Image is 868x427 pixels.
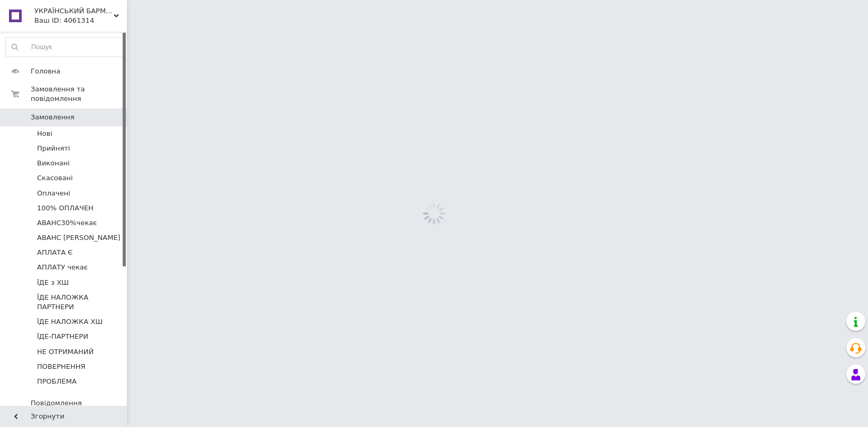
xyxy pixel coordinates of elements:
[37,129,52,138] span: Нові
[37,159,70,168] span: Виконані
[31,85,127,104] span: Замовлення та повідомлення
[6,38,124,57] input: Пошук
[37,332,88,341] span: ЇДЕ-ПАРТНЕРИ
[37,144,70,153] span: Прийняті
[37,203,94,213] span: 100% ОПЛАЧЕН
[37,233,121,243] span: АВАНС [PERSON_NAME]
[34,16,127,25] div: Ваш ID: 4061314
[37,263,88,272] span: АПЛАТУ чекає
[37,377,77,386] span: ПРОБЛЕМА
[31,67,60,76] span: Головна
[37,173,73,183] span: Скасовані
[37,218,97,228] span: АВАНС30%чекає
[37,347,94,357] span: НЕ ОТРИМАНИЙ
[37,293,124,312] span: ЇДЕ НАЛОЖКА ПАРТНЕРИ
[37,278,69,287] span: ЇДЕ з ХШ
[34,6,114,16] span: УКРАЇНСЬКИЙ БАРМАЛЄЙ
[31,113,75,122] span: Замовлення
[37,189,70,198] span: Оплачені
[37,248,72,257] span: АПЛАТА Є
[37,317,103,327] span: ЇДЕ НАЛОЖКА ХШ
[31,398,82,408] span: Повідомлення
[37,362,86,372] span: ПОВЕРНЕННЯ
